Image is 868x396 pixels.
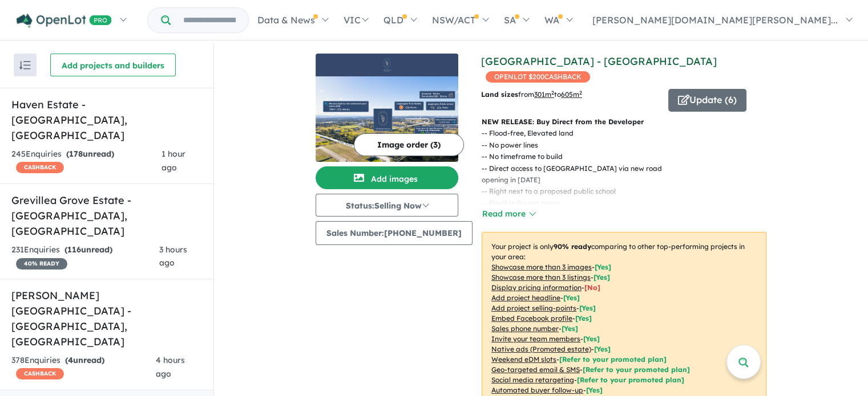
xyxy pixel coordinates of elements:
span: [Yes] [594,345,611,353]
u: Showcase more than 3 images [491,263,592,271]
u: Display pricing information [491,283,582,292]
span: [Yes] [586,386,603,394]
u: Geo-targeted email & SMS [491,365,580,374]
span: 116 [67,244,81,255]
h5: [PERSON_NAME][GEOGRAPHIC_DATA] - [GEOGRAPHIC_DATA] , [GEOGRAPHIC_DATA] [11,288,202,349]
span: 4 hours ago [156,355,185,379]
strong: ( unread) [64,244,112,255]
b: Land sizes [481,90,518,99]
button: Sales Number:[PHONE_NUMBER] [316,221,473,245]
span: to [554,90,582,99]
u: Embed Facebook profile [491,314,572,322]
button: Read more [482,207,535,221]
img: Leppington Square Estate - Leppington [316,76,458,162]
span: [ Yes ] [595,263,611,271]
span: [Refer to your promoted plan] [583,365,690,374]
u: 605 m [561,90,582,99]
a: Leppington Square Estate - Leppington LogoLeppington Square Estate - Leppington [316,54,458,162]
h5: Grevillea Grove Estate - [GEOGRAPHIC_DATA] , [GEOGRAPHIC_DATA] [11,193,202,239]
span: [Refer to your promoted plan] [559,355,667,364]
span: [ No ] [584,283,600,292]
span: [ Yes ] [563,293,580,302]
span: 40 % READY [16,258,67,270]
p: - - No power lines [482,140,776,151]
u: Native ads (Promoted estate) [491,345,591,353]
div: 378 Enquir ies [11,354,156,381]
div: 231 Enquir ies [11,243,159,271]
p: from [481,89,660,100]
b: 90 % ready [554,242,591,251]
a: [GEOGRAPHIC_DATA] - [GEOGRAPHIC_DATA] [481,55,717,68]
img: Openlot PRO Logo White [17,14,112,28]
span: 178 [69,149,83,159]
button: Add projects and builders [50,54,176,76]
u: Invite your team members [491,334,580,343]
strong: ( unread) [66,149,114,159]
img: sort.svg [19,61,31,70]
sup: 2 [551,89,554,96]
input: Try estate name, suburb, builder or developer [173,8,246,32]
span: [Refer to your promoted plan] [577,375,684,384]
u: Add project selling-points [491,304,576,312]
span: 1 hour ago [162,149,185,173]
span: [ Yes ] [579,304,596,312]
span: 4 [68,355,73,365]
img: Leppington Square Estate - Leppington Logo [320,58,454,72]
p: - - Right next to a proposed public school [482,186,776,197]
p: - - Flexible Buying terms [482,198,776,209]
span: [PERSON_NAME][DOMAIN_NAME][PERSON_NAME]... [592,14,838,26]
div: 245 Enquir ies [11,148,162,175]
u: Showcase more than 3 listings [491,273,591,281]
button: Status:Selling Now [316,194,458,217]
span: [ Yes ] [575,314,592,322]
span: CASHBACK [16,368,64,379]
u: Sales phone number [491,324,559,333]
u: Weekend eDM slots [491,355,556,364]
u: 301 m [534,90,554,99]
p: - - Flood-free, Elevated land [482,128,776,139]
button: Update (6) [668,89,746,112]
button: Add images [316,166,458,189]
span: [ Yes ] [583,334,600,343]
p: - - No timeframe to build [482,151,776,162]
p: NEW RELEASE: Buy Direct from the Developer [482,116,766,128]
strong: ( unread) [65,355,104,365]
button: Image order (3) [354,133,464,156]
p: - - Direct access to [GEOGRAPHIC_DATA] via new road opening in [DATE] [482,163,776,186]
span: OPENLOT $ 200 CASHBACK [486,71,590,83]
u: Social media retargeting [491,375,574,384]
span: [ Yes ] [594,273,610,281]
span: CASHBACK [16,162,64,173]
sup: 2 [579,89,582,96]
span: [ Yes ] [562,324,578,333]
u: Automated buyer follow-up [491,386,583,394]
u: Add project headline [491,293,560,302]
h5: Haven Estate - [GEOGRAPHIC_DATA] , [GEOGRAPHIC_DATA] [11,97,202,143]
span: 3 hours ago [159,244,187,268]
